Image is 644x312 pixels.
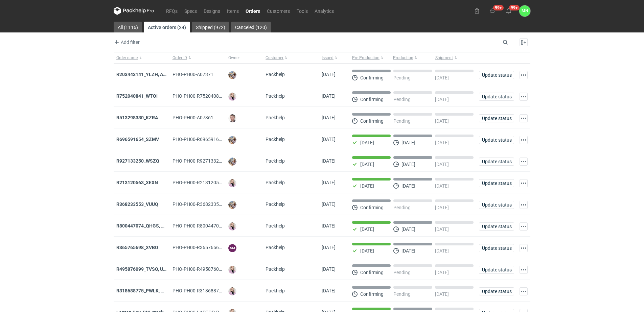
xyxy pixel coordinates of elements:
img: Michał Palasek [228,158,236,166]
span: Packhelp [266,180,285,185]
img: Klaudia Wiśniewska [228,179,236,187]
button: Shipment [434,52,476,63]
a: Customers [263,7,293,15]
p: [DATE] [360,140,374,145]
button: Update status [479,201,514,209]
figcaption: SM [228,244,236,252]
button: 99+ [503,5,514,16]
img: Klaudia Wiśniewska [228,222,236,231]
svg: Packhelp Pro [114,7,154,15]
span: PHO-PH00-R213120563_XEXN [172,180,238,185]
a: Active orders (24) [144,22,190,32]
span: PHO-PH00-R752040841_WTOI [172,93,238,99]
button: Pre-Production [349,52,392,63]
a: Designs [200,7,224,15]
span: Packhelp [266,137,285,142]
button: Actions [520,201,528,209]
span: 08/10/2025 [322,201,336,207]
a: RFQs [163,7,181,15]
p: Confirming [360,75,384,80]
p: [DATE] [435,162,449,167]
strong: R800447074_QHGS, NYZC, DXPA, QBLZ [116,223,202,229]
p: [DATE] [435,248,449,254]
span: Packhelp [266,266,285,272]
p: [DATE] [401,140,415,145]
a: R213120563_XEXN [116,180,158,185]
button: Actions [520,114,528,122]
a: Orders [242,7,263,15]
span: 07/10/2025 [322,245,336,250]
p: [DATE] [435,205,449,210]
a: R495876099_TVSO, UQHI [116,266,171,272]
a: R927133250_WSZQ [116,158,159,164]
p: Confirming [360,205,384,210]
span: Packhelp [266,158,285,164]
a: R203443141_YLZH, AHYW [116,72,174,77]
button: Actions [520,244,528,252]
button: Actions [520,222,528,231]
a: R752040841_WTOI [116,93,158,99]
img: Maciej Sikora [228,114,236,122]
img: Klaudia Wiśniewska [228,266,236,274]
button: MN [519,5,530,17]
a: Analytics [311,7,337,15]
button: Customer [263,52,319,63]
span: Pre-Production [352,55,379,61]
strong: R318688775_PWLK, WTKU [116,288,174,293]
span: Packhelp [266,245,285,250]
p: [DATE] [360,162,374,167]
p: [DATE] [360,183,374,189]
button: Actions [520,136,528,144]
p: [DATE] [435,75,449,80]
span: 10/10/2025 [322,115,336,120]
p: Pending [393,205,411,210]
p: [DATE] [435,97,449,102]
span: Update status [482,246,511,250]
p: [DATE] [401,248,415,254]
span: PHO-PH00-R800447074_QHGS,-NYZC,-DXPA,-QBLZ [172,223,282,229]
span: Packhelp [266,93,285,99]
button: Actions [520,266,528,274]
p: [DATE] [435,118,449,124]
input: Search [501,38,523,46]
button: Update status [479,266,514,274]
span: Update status [482,202,511,207]
span: Packhelp [266,201,285,207]
p: [DATE] [435,140,449,145]
span: 13/10/2025 [322,72,336,77]
button: Update status [479,71,514,79]
p: Confirming [360,97,384,102]
span: Shipment [435,55,453,61]
span: 10/10/2025 [322,137,336,142]
button: 99+ [487,5,498,16]
p: [DATE] [360,248,374,254]
button: Update status [479,136,514,144]
a: R696591654_SZMV [116,137,159,142]
span: PHO-PH00-A07361 [172,115,213,120]
span: Update status [482,73,511,77]
button: Update status [479,287,514,295]
span: PHO-PH00-R368233553_VUUQ [172,201,239,207]
p: [DATE] [360,226,374,232]
a: Canceled (120) [231,22,271,32]
a: Shipped (972) [192,22,229,32]
p: Pending [393,118,411,124]
div: Małgorzata Nowotna [519,5,530,17]
button: Update status [479,158,514,166]
span: Update status [482,159,511,164]
button: Actions [520,71,528,79]
a: All (1116) [114,22,142,32]
button: Production [392,52,434,63]
p: Pending [393,75,411,80]
img: Michał Palasek [228,201,236,209]
a: R513298330_KZRA [116,115,158,120]
span: Packhelp [266,72,285,77]
span: Packhelp [266,115,285,120]
span: Production [393,55,413,61]
button: Update status [479,93,514,101]
span: Owner [228,55,240,61]
span: Packhelp [266,288,285,293]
